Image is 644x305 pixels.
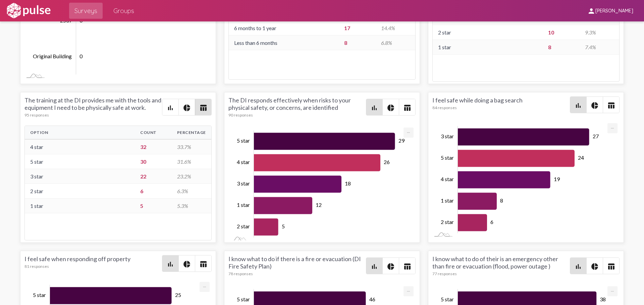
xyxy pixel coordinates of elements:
button: Pie style chart [587,258,603,274]
button: Bar chart [570,258,586,274]
tspan: 24 [578,154,584,161]
td: 4 star [25,139,135,154]
button: Bar chart [366,99,382,115]
button: Bar chart [366,258,382,274]
tspan: 38 [600,296,606,302]
button: Table view [399,258,415,274]
div: 84 responses [432,105,570,110]
tspan: 5 star [33,292,46,298]
tspan: 3 star [237,180,250,186]
td: 5 [135,199,172,213]
tspan: 5 star [237,296,250,302]
button: Bar chart [162,99,178,115]
button: Table view [195,99,211,115]
span: [PERSON_NAME] [595,8,633,14]
g: Series [458,128,589,231]
td: 6.8% [376,35,415,50]
span: Groups [113,5,134,17]
a: Export [Press ENTER or use arrow keys to navigate] [607,286,618,293]
div: 81 responses [24,264,162,269]
tspan: 1 star [237,202,250,208]
mat-icon: pie_chart [183,260,191,268]
tspan: 46 [369,296,375,302]
div: 78 responses [228,271,366,276]
mat-icon: pie_chart [591,101,599,109]
button: Pie style chart [383,99,399,115]
button: Pie style chart [383,258,399,274]
span: Surveys [74,5,97,17]
th: Count [135,126,172,139]
tspan: 12 [316,202,322,208]
div: The DI responds effectively when risks to your physical safety, or concerns, are identified [228,96,366,118]
mat-icon: bar_chart [370,262,378,271]
tspan: 5 star [441,296,454,302]
td: 8 [543,40,580,55]
div: 90 responses [228,112,366,118]
mat-icon: table_chart [607,101,615,109]
td: 2 star [433,25,543,40]
tspan: 4 star [237,159,250,165]
mat-icon: pie_chart [387,104,395,112]
tspan: 6 [490,219,493,225]
div: The training at the DI provides me with the tools and equipment I need to be physically safe at w... [24,96,162,118]
td: 9.3% [580,25,619,40]
td: 2 star [25,184,135,199]
td: 1 star [25,199,135,213]
td: 6 [135,184,172,199]
tspan: 5 star [441,154,454,161]
mat-icon: bar_chart [370,104,378,112]
tspan: 5 [281,223,284,229]
button: Bar chart [162,255,178,272]
mat-icon: bar_chart [166,260,174,268]
tspan: 25 [175,292,181,298]
button: Pie style chart [587,97,603,113]
a: Export [Press ENTER or use arrow keys to navigate] [607,123,618,130]
div: 95 responses [24,112,162,118]
mat-icon: person [587,7,595,15]
mat-icon: pie_chart [591,262,599,271]
td: 32 [135,139,172,154]
mat-icon: table_chart [199,104,207,112]
tspan: 26 [384,159,390,165]
td: 6 months to 1 year [229,21,339,35]
td: 22 [135,169,172,184]
mat-icon: table_chart [199,260,207,268]
th: Option [25,126,135,139]
tspan: 8 [500,197,503,204]
mat-icon: table_chart [403,262,411,271]
a: Export [Press ENTER or use arrow keys to navigate] [200,282,210,288]
td: 3 star [25,169,135,184]
td: 1 star [433,40,543,55]
tspan: 29 [398,137,405,144]
td: 6.3% [172,184,211,199]
button: [PERSON_NAME] [582,4,639,17]
mat-icon: bar_chart [574,262,582,271]
button: Table view [399,99,415,115]
td: 5.3% [172,199,211,213]
tspan: 2507 [60,17,72,23]
tspan: 2 star [441,219,454,225]
tspan: 19 [553,176,560,182]
button: Table view [195,255,211,272]
button: Table view [603,258,619,274]
button: Table view [603,97,619,113]
tspan: 1 star [441,197,454,204]
tspan: 3 star [441,133,454,139]
mat-icon: table_chart [607,262,615,271]
tspan: 2 star [237,223,250,229]
a: Surveys [69,3,103,19]
div: I know what to do of their is an emergency other than fire or evacuation (flood, power outage ) [432,255,570,276]
g: Series [254,133,395,235]
td: 10 [543,25,580,40]
tspan: 4 star [441,176,454,182]
tspan: 0 [79,53,83,59]
div: I know what to do if there is a fire or evacuation (DI Fire Safety Plan) [228,255,366,276]
button: Pie style chart [179,255,195,272]
tspan: 0 [79,17,83,23]
td: 30 [135,154,172,169]
tspan: 18 [345,180,351,186]
mat-icon: pie_chart [387,262,395,271]
tspan: Original Building [33,53,72,59]
td: 17 [339,21,376,35]
mat-icon: bar_chart [574,101,582,109]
